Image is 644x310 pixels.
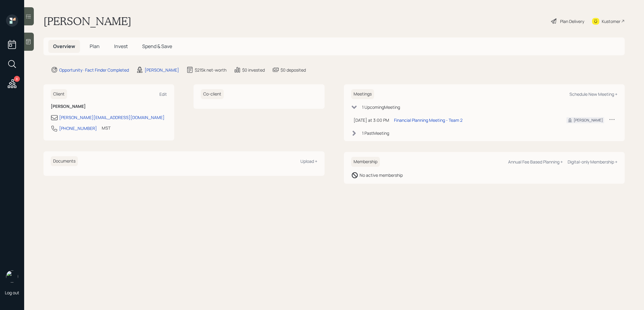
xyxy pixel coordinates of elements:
[201,89,224,99] h6: Co-client
[242,67,265,73] div: $0 invested
[354,117,389,123] div: [DATE] at 3:00 PM
[43,15,131,28] h1: [PERSON_NAME]
[159,91,167,97] div: Edit
[195,67,226,73] div: $215k net-worth
[560,18,584,24] div: Plan Delivery
[280,67,306,73] div: $0 deposited
[90,43,100,50] span: Plan
[53,43,75,50] span: Overview
[574,118,603,123] div: [PERSON_NAME]
[569,91,617,97] div: Schedule New Meeting +
[51,89,67,99] h6: Client
[5,290,19,295] div: Log out
[360,172,403,178] div: No active membership
[51,156,78,166] h6: Documents
[59,114,165,121] div: [PERSON_NAME][EMAIL_ADDRESS][DOMAIN_NAME]
[51,104,167,109] h6: [PERSON_NAME]
[59,67,129,73] div: Opportunity · Fact Finder Completed
[362,130,389,136] div: 1 Past Meeting
[14,76,20,82] div: 8
[602,18,620,24] div: Kustomer
[351,89,374,99] h6: Meetings
[145,67,179,73] div: [PERSON_NAME]
[300,158,317,164] div: Upload +
[59,125,97,131] div: [PHONE_NUMBER]
[394,117,463,123] div: Financial Planning Meeting - Team 2
[114,43,128,50] span: Invest
[6,270,18,283] img: treva-nostdahl-headshot.png
[142,43,172,50] span: Spend & Save
[102,125,111,131] div: MST
[508,159,563,165] div: Annual Fee Based Planning +
[568,159,617,165] div: Digital-only Membership +
[362,104,400,110] div: 1 Upcoming Meeting
[351,157,380,167] h6: Membership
